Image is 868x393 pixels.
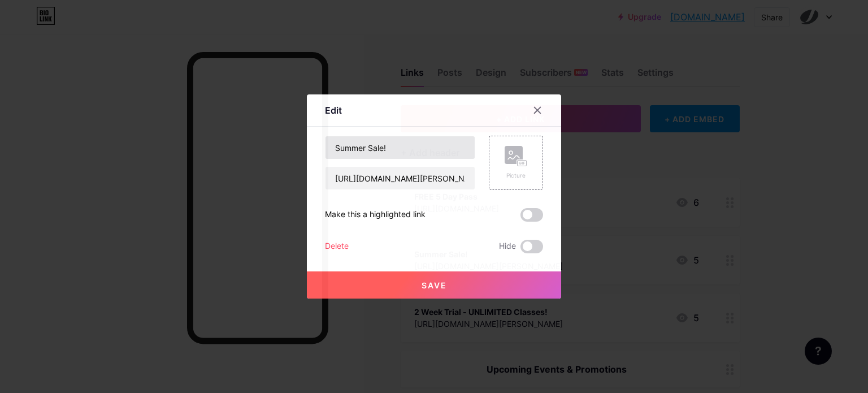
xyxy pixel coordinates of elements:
[325,103,342,117] div: Edit
[325,240,349,253] div: Delete
[325,167,475,189] input: URL
[325,136,475,159] input: Title
[422,280,447,290] span: Save
[307,271,561,299] button: Save
[505,171,527,180] div: Picture
[325,208,426,222] div: Make this a highlighted link
[499,240,516,253] span: Hide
